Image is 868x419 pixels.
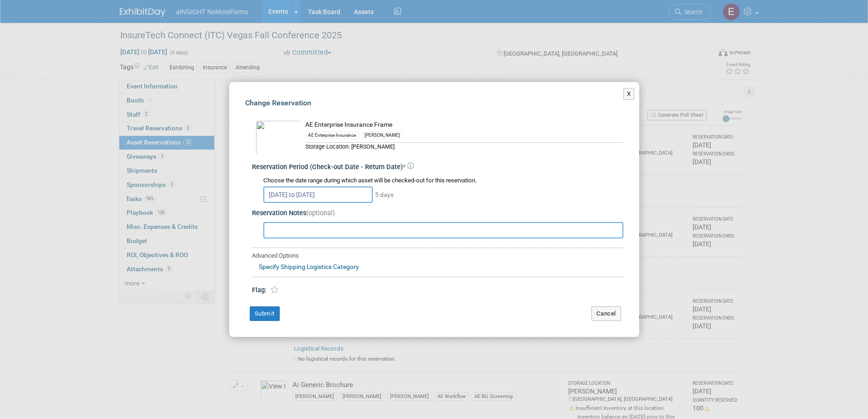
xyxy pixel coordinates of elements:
span: Change Reservation [245,98,311,107]
button: Submit [250,306,280,321]
div: AE Enterprise Insurance [305,132,359,139]
input: Check-out Date - Return Date [263,186,373,203]
div: Choose the date range during which asset will be checked-out for this reservation. [263,176,623,185]
button: Cancel [591,306,621,321]
span: Flag: [252,286,267,294]
a: Specify Shipping Logistics Category [259,263,359,270]
div: Reservation Notes [252,209,623,218]
button: X [623,88,635,100]
div: Storage Location: [PERSON_NAME] [305,142,623,151]
div: Advanced Options [252,252,623,260]
div: [PERSON_NAME] [362,132,403,139]
span: 5 days [374,191,394,198]
span: (optional) [306,209,335,217]
div: Reservation Period (Check-out Date - Return Date) [252,163,623,172]
div: AE Enterprise Insurance Frame [305,120,623,130]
